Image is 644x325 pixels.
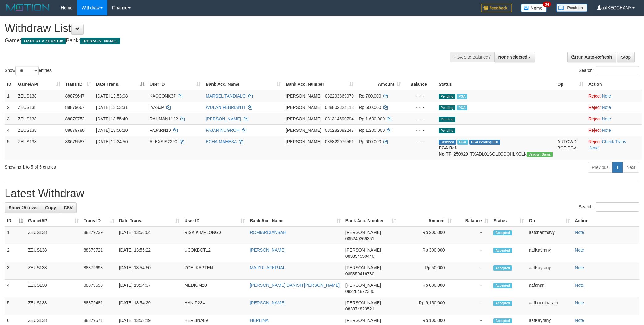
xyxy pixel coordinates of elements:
span: [DATE] 13:55:40 [96,116,128,121]
a: [PERSON_NAME] DANISH [PERSON_NAME] [250,283,340,288]
th: Amount: activate to sort column ascending [356,79,404,90]
span: Marked by aafpengsreynich [457,140,468,145]
td: Rp 50,000 [399,262,454,280]
span: [DATE] 13:53:08 [96,94,128,98]
span: None selected [498,55,528,60]
span: Rp 1.600.000 [359,116,385,121]
a: Note [602,94,611,98]
span: [PERSON_NAME] [286,139,321,144]
span: Rp 1.200.000 [359,128,385,133]
span: Copy 082293869079 to clipboard [325,94,354,98]
td: 2 [5,102,15,113]
span: FAJARN10 [149,128,171,133]
td: [DATE] 13:54:37 [117,280,182,297]
span: Grabbed [439,140,456,145]
th: Game/API: activate to sort column ascending [26,215,81,227]
a: Note [575,300,584,305]
a: [PERSON_NAME] [250,300,285,305]
th: Bank Acc. Name: activate to sort column ascending [247,215,343,227]
td: - [454,227,491,244]
th: Op: activate to sort column ascending [526,215,572,227]
th: Game/API: activate to sort column ascending [15,79,63,90]
td: aafKayrany [526,262,572,280]
td: 88879739 [81,227,117,244]
div: - - - [406,139,434,145]
span: Copy 085249369351 to clipboard [345,236,374,241]
th: Bank Acc. Number: activate to sort column ascending [343,215,399,227]
td: [DATE] 13:54:29 [117,297,182,315]
a: Reject [588,139,601,144]
td: ZEUS138 [15,136,63,160]
span: [DATE] 13:53:31 [96,105,128,110]
a: CSV [60,202,77,213]
span: CSV [64,205,73,210]
th: ID: activate to sort column descending [5,215,26,227]
span: Copy 081314590794 to clipboard [325,116,354,121]
a: Run Auto-Refresh [567,52,616,62]
td: Rp 300,000 [399,244,454,262]
td: ZEUS138 [26,297,81,315]
a: 1 [612,162,623,173]
span: Copy 088802324118 to clipboard [325,105,354,110]
a: Note [602,116,611,121]
span: Copy 083874823521 to clipboard [345,306,374,311]
select: Showentries [15,66,39,75]
td: Rp 600,000 [399,280,454,297]
a: Reject [588,105,601,110]
a: Reject [588,116,601,121]
td: 4 [5,280,26,297]
td: · [586,90,642,102]
span: RAHMAN1122 [149,116,178,121]
a: Note [575,283,584,288]
td: 88879698 [81,262,117,280]
td: TF_250929_TXADL01SQL0CCQHLKCLK [436,136,555,160]
span: Copy 085282082247 to clipboard [325,128,354,133]
span: Accepted [493,230,512,235]
td: aafLoeutnarath [526,297,572,315]
td: ZEUS138 [26,262,81,280]
th: Trans ID: activate to sort column ascending [81,215,117,227]
a: FAJAR NUGROH [206,128,240,133]
span: KACCONK37 [149,94,176,98]
a: ROMIARDIANSAH [250,230,286,235]
h4: Game: Bank: [5,38,423,44]
td: ZEUS138 [15,113,63,124]
span: 88879647 [65,94,85,98]
td: ZEUS138 [15,102,63,113]
input: Search: [596,66,639,75]
a: Note [575,265,584,270]
span: [DATE] 12:34:50 [96,139,128,144]
th: Date Trans.: activate to sort column ascending [117,215,182,227]
td: - [454,280,491,297]
a: [PERSON_NAME] [206,116,241,121]
span: Accepted [493,283,512,288]
td: aafKayrany [526,244,572,262]
th: Status [436,79,555,90]
div: PGA Site Balance / [450,52,494,62]
span: [DATE] 13:56:20 [96,128,128,133]
img: MOTION_logo.png [5,3,52,12]
td: ZEUS138 [15,124,63,136]
td: - [454,244,491,262]
td: 3 [5,262,26,280]
td: MEDIUM20 [182,280,247,297]
span: Marked by aafanarl [457,94,467,99]
span: Marked by aafanarl [457,105,467,110]
a: Check Trans [602,139,626,144]
span: [PERSON_NAME] [345,300,381,305]
span: Accepted [493,318,512,323]
td: · · [586,136,642,160]
td: ZEUS138 [26,280,81,297]
span: [PERSON_NAME] [286,94,321,98]
th: User ID: activate to sort column ascending [182,215,247,227]
span: 88675587 [65,139,85,144]
div: - - - [406,127,434,133]
td: UCOKBOT12 [182,244,247,262]
td: · [586,113,642,124]
td: Rp 6,150,000 [399,297,454,315]
th: Trans ID: activate to sort column ascending [63,79,94,90]
a: MAIZUL AFKRJAL [250,265,285,270]
td: 3 [5,113,15,124]
span: Rp 700.000 [359,94,381,98]
a: Note [575,230,584,235]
